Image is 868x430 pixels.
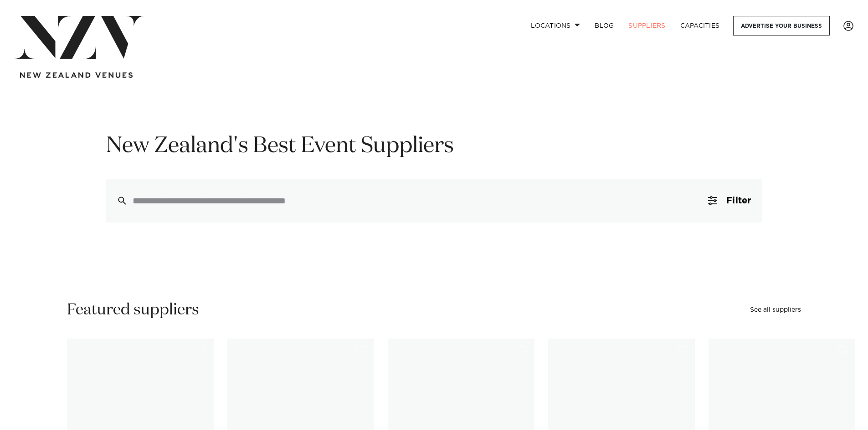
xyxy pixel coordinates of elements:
a: Capacities [673,16,727,35]
a: BLOG [587,16,621,35]
img: new-zealand-venues-text.png [20,72,133,78]
a: See all suppliers [750,307,801,313]
button: Filter [697,179,762,223]
span: Filter [726,196,751,205]
img: nzv-logo.png [15,16,144,59]
a: Locations [524,16,587,35]
h2: Featured suppliers [67,300,199,320]
h1: New Zealand's Best Event Suppliers [106,132,762,161]
a: SUPPLIERS [621,16,673,35]
a: Advertise your business [733,16,830,35]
